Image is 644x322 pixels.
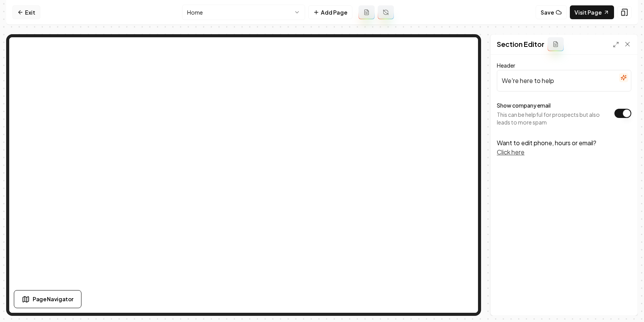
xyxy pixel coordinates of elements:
[497,62,515,69] label: Header
[33,295,73,303] span: Page Navigator
[12,5,40,19] a: Exit
[497,111,611,126] p: This can be helpful for prospects but also leads to more spam
[536,5,567,19] button: Save
[497,39,544,50] h2: Section Editor
[497,70,631,91] input: Header
[378,5,394,19] button: Regenerate page
[548,37,564,51] button: Add admin section prompt
[14,290,81,308] button: Page Navigator
[497,148,524,157] button: Click here
[497,138,631,157] p: Want to edit phone, hours or email?
[359,5,375,19] button: Add admin page prompt
[497,102,551,109] label: Show company email
[570,5,614,19] a: Visit Page
[308,5,352,19] button: Add Page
